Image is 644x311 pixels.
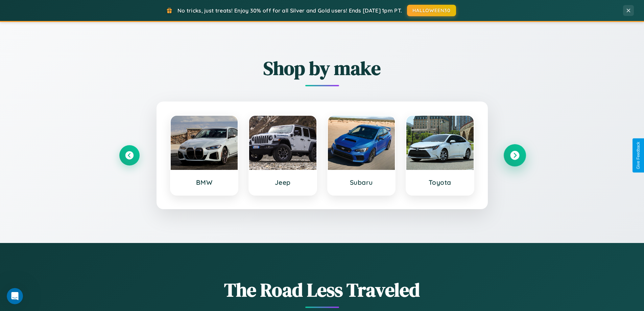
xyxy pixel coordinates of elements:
h3: BMW [177,178,231,186]
iframe: Intercom live chat [7,288,23,304]
button: HALLOWEEN30 [407,5,456,16]
h3: Subaru [335,178,388,186]
h1: The Road Less Traveled [119,277,525,303]
h2: Shop by make [119,55,525,81]
h3: Jeep [256,178,310,186]
h3: Toyota [413,178,467,186]
div: Give Feedback [636,142,641,169]
span: No tricks, just treats! Enjoy 30% off for all Silver and Gold users! Ends [DATE] 1pm PT. [177,7,402,14]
